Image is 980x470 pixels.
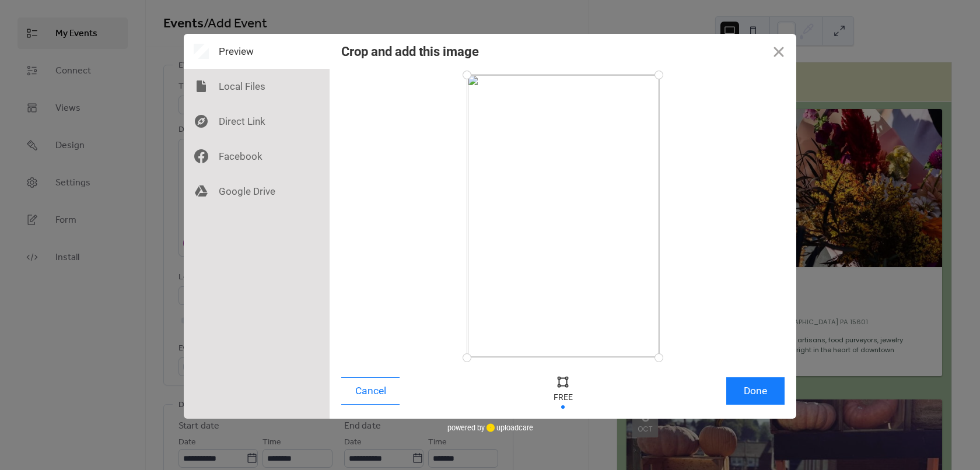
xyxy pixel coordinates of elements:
[184,104,330,139] div: Direct Link
[761,34,796,69] button: Close
[341,44,479,59] div: Crop and add this image
[184,34,330,69] div: Preview
[184,139,330,174] div: Facebook
[184,69,330,104] div: Local Files
[447,419,533,436] div: powered by
[184,174,330,209] div: Google Drive
[341,377,400,405] button: Cancel
[485,423,533,432] a: uploadcare
[726,377,785,405] button: Done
